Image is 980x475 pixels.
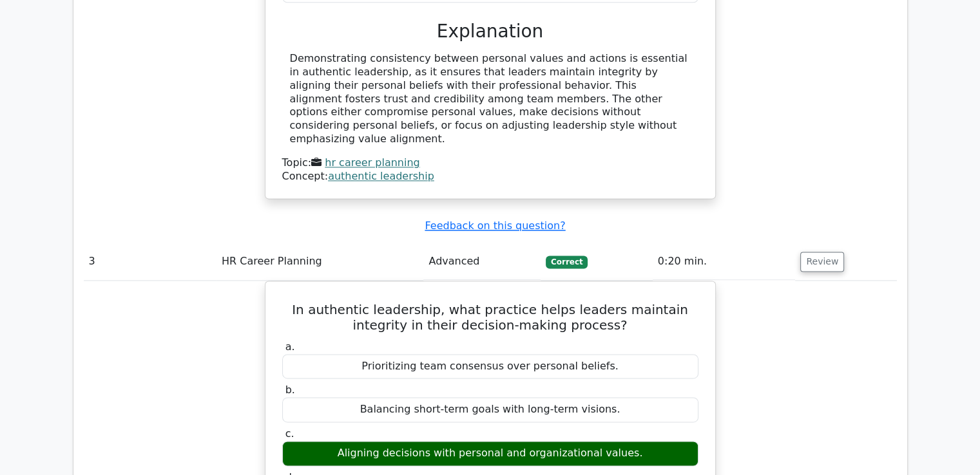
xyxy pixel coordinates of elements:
span: c. [285,427,294,440]
a: authentic leadership [328,170,434,182]
div: Demonstrating consistency between personal values and actions is essential in authentic leadershi... [290,52,691,146]
span: a. [285,340,295,353]
span: b. [285,384,295,396]
button: Review [800,252,844,272]
td: HR Career Planning [216,243,423,280]
a: Feedback on this question? [425,219,565,232]
h3: Explanation [290,21,691,42]
div: Topic: [282,156,698,170]
div: Concept: [282,170,698,183]
td: 3 [84,243,216,280]
span: Correct [546,256,588,268]
td: 0:20 min. [653,243,796,280]
h5: In authentic leadership, what practice helps leaders maintain integrity in their decision-making ... [281,302,700,333]
a: hr career planning [325,156,419,169]
div: Prioritizing team consensus over personal beliefs. [282,354,698,379]
td: Advanced [423,243,541,280]
div: Balancing short-term goals with long-term visions. [282,397,698,422]
div: Aligning decisions with personal and organizational values. [282,441,698,466]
